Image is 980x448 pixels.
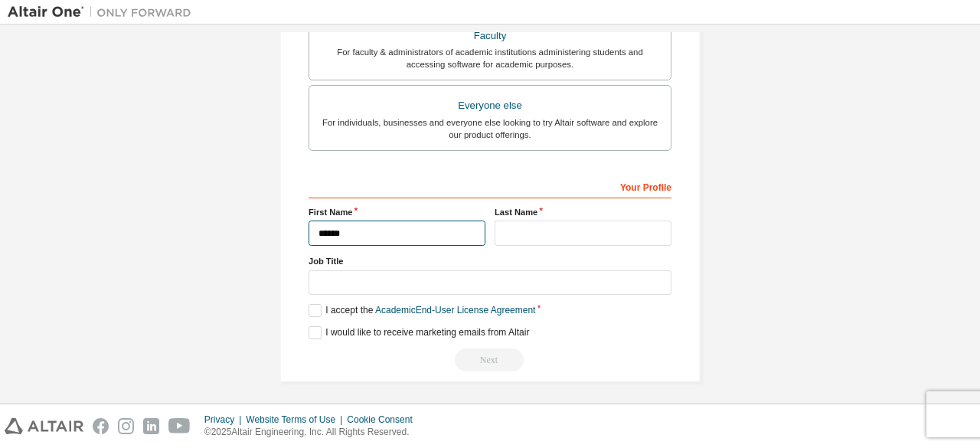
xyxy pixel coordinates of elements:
label: Job Title [309,255,671,267]
div: For individuals, businesses and everyone else looking to try Altair software and explore our prod... [318,116,661,141]
div: Cookie Consent [347,414,421,426]
div: For faculty & administrators of academic institutions administering students and accessing softwa... [318,46,661,70]
div: Everyone else [318,95,661,116]
label: Last Name [495,206,671,218]
p: © 2025 Altair Engineering, Inc. All Rights Reserved. [204,426,422,439]
img: Altair One [8,5,199,20]
img: facebook.svg [93,418,109,434]
div: Website Terms of Use [246,414,347,426]
div: Your Profile [309,174,671,198]
img: youtube.svg [168,418,191,434]
img: linkedin.svg [143,418,159,434]
label: I would like to receive marketing emails from Altair [309,326,529,339]
label: First Name [309,206,485,218]
img: altair_logo.svg [5,418,83,434]
a: Academic End-User License Agreement [375,305,535,316]
div: Privacy [204,414,246,426]
img: instagram.svg [118,418,134,434]
div: Faculty [318,25,661,47]
label: I accept the [309,304,535,317]
div: Read and acccept EULA to continue [309,348,671,371]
